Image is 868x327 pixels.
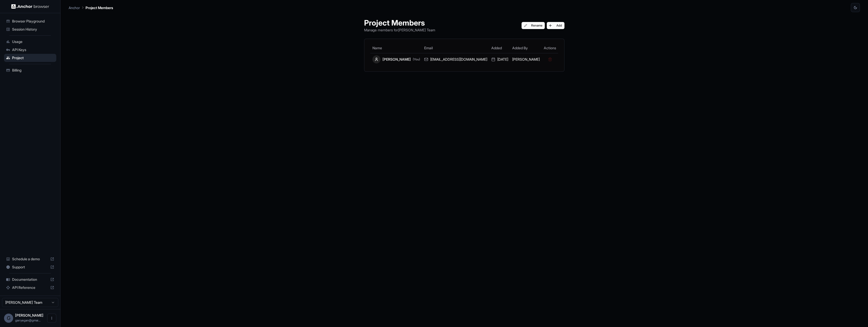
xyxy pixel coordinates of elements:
[47,314,56,323] button: Open menu
[4,54,56,62] div: Project
[4,66,56,74] div: Billing
[4,255,56,263] div: Schedule a demo
[86,5,113,10] p: Project Members
[4,275,56,284] div: Documentation
[510,53,542,65] td: [PERSON_NAME]
[542,43,558,53] th: Actions
[15,313,43,317] span: Garry Egan
[489,43,510,53] th: Added
[12,265,48,270] span: Support
[12,27,54,32] span: Session History
[4,284,56,292] div: API Reference
[11,4,49,9] img: Anchor Logo
[370,43,422,53] th: Name
[12,39,54,44] span: Usage
[364,27,435,33] p: Manage members for [PERSON_NAME] Team
[4,38,56,46] div: Usage
[372,55,420,63] div: [PERSON_NAME]
[12,19,54,24] span: Browser Playground
[12,277,48,282] span: Documentation
[510,43,542,53] th: Added By
[69,5,80,10] p: Anchor
[547,22,564,29] button: Add
[12,256,48,262] span: Schedule a demo
[12,47,54,52] span: API Keys
[413,57,420,61] span: (You)
[4,314,13,323] div: G
[4,25,56,33] div: Session History
[4,263,56,271] div: Support
[69,5,113,10] nav: breadcrumb
[12,68,54,73] span: Billing
[522,22,545,29] button: Rename
[422,43,489,53] th: Email
[12,55,54,60] span: Project
[364,18,435,27] h1: Project Members
[12,285,48,290] span: API Reference
[491,57,508,62] div: [DATE]
[15,318,41,322] span: garryegan@gmail.com
[424,57,487,62] div: [EMAIL_ADDRESS][DOMAIN_NAME]
[4,17,56,25] div: Browser Playground
[4,46,56,54] div: API Keys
